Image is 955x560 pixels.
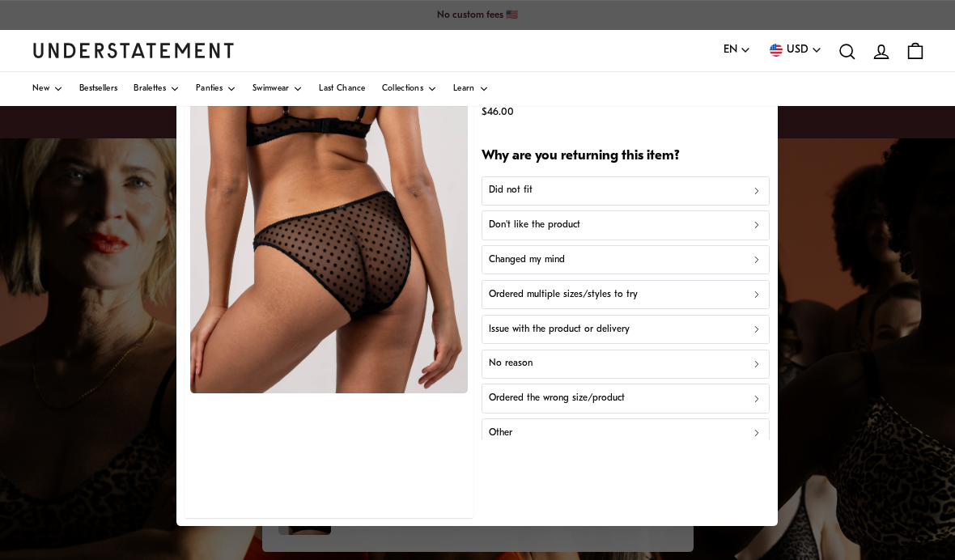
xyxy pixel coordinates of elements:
span: Bestsellers [79,85,117,93]
span: Panties [196,85,223,93]
p: Did not fit [489,183,533,198]
p: Ordered multiple sizes/styles to try [489,287,638,303]
button: No reason [482,349,770,378]
span: Bralettes [134,85,166,93]
p: Don't like the product [489,218,580,233]
button: Other [482,418,770,448]
a: New [32,72,63,106]
button: Issue with the product or delivery [482,315,770,344]
span: USD [787,41,809,59]
button: USD [767,41,822,59]
span: New [32,85,49,93]
button: Don't like the product [482,210,770,240]
img: DOTS-BRF-002MeshBikiniBriefsBlackDots5.jpg [190,48,468,393]
a: Learn [453,72,489,106]
span: Last Chance [319,85,365,93]
button: Ordered the wrong size/product [482,384,770,413]
span: EN [724,41,737,59]
button: Did not fit [482,176,770,205]
button: Ordered multiple sizes/styles to try [482,280,770,309]
p: Ordered the wrong size/product [489,391,625,406]
a: Bralettes [134,72,180,106]
p: Changed my mind [489,252,565,268]
a: Swimwear [253,72,303,106]
span: Learn [453,85,475,93]
button: Changed my mind [482,245,770,274]
p: No reason [489,356,533,371]
p: Issue with the product or delivery [489,321,630,337]
a: Bestsellers [79,72,117,106]
h2: Why are you returning this item? [482,147,770,166]
a: Last Chance [319,72,365,106]
a: Panties [196,72,236,106]
span: Collections [382,85,423,93]
p: $46.00 [482,104,693,121]
span: Swimwear [253,85,289,93]
a: Understatement Homepage [32,43,235,57]
a: Collections [382,72,437,106]
button: EN [724,41,751,59]
p: Other [489,426,512,441]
